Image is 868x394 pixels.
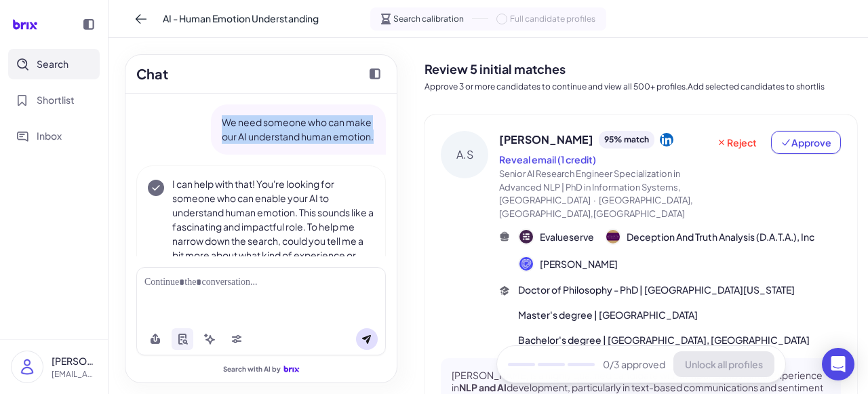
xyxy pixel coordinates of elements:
[599,131,654,149] div: 95 % match
[499,153,596,167] button: Reveal email (1 credit)
[37,93,75,107] span: Shortlist
[499,195,693,219] span: [GEOGRAPHIC_DATA],[GEOGRAPHIC_DATA],[GEOGRAPHIC_DATA]
[606,230,620,243] img: 公司logo
[540,230,594,244] span: Evalueserve
[771,131,841,154] button: Approve
[425,81,857,93] p: Approve 3 or more candidates to continue and view all 500+ profiles.Add selected candidates to sh...
[223,365,281,374] span: Search with AI by
[603,357,665,372] span: 0 /3 approved
[136,64,168,84] h2: Chat
[163,12,319,26] span: AI - Human Emotion Understanding
[499,168,681,205] span: Senior AI Research Engineer Specialization in Advanced NLP | PhD in Information Systems, [GEOGRAP...
[52,368,97,380] p: [EMAIL_ADDRESS][DOMAIN_NAME]
[8,49,100,79] button: Search
[518,308,698,322] span: Master's degree | [GEOGRAPHIC_DATA]
[393,13,464,25] span: Search calibration
[627,230,814,244] span: Deception And Truth Analysis (D.A.T.A.), Inc
[716,136,757,149] span: Reject
[52,354,97,368] p: [PERSON_NAME]
[12,351,43,382] img: user_logo.png
[510,13,595,25] span: Full candidate profiles
[518,283,795,297] span: Doctor of Philosophy - PhD | [GEOGRAPHIC_DATA][US_STATE]
[707,131,766,154] button: Reject
[37,129,62,143] span: Inbox
[519,230,533,243] img: 公司logo
[459,381,507,393] strong: NLP and AI
[593,195,596,205] span: ·
[37,57,68,71] span: Search
[822,348,854,380] div: Open Intercom Messenger
[356,328,378,350] button: Send message
[8,121,100,151] button: Inbox
[519,257,533,271] img: 公司logo
[425,60,857,78] h2: Review 5 initial matches
[518,333,810,347] span: Bachelor's degree | [GEOGRAPHIC_DATA], [GEOGRAPHIC_DATA]
[499,132,593,148] span: [PERSON_NAME]
[781,136,831,149] span: Approve
[222,115,375,144] p: We need someone who can make our AI understand human emotion.
[364,63,386,85] button: Collapse chat
[540,257,618,271] span: [PERSON_NAME]
[8,85,100,115] button: Shortlist
[441,131,488,178] div: A.S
